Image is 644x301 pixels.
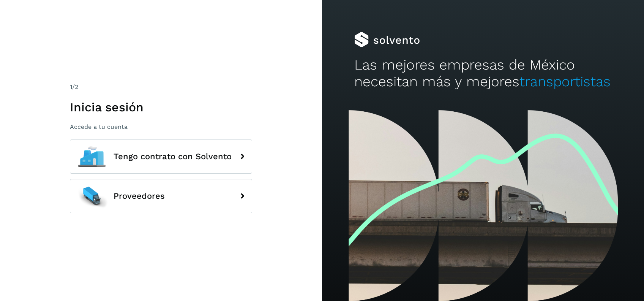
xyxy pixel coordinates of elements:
[70,179,252,213] button: Proveedores
[70,123,252,130] p: Accede a tu cuenta
[70,82,252,92] div: /2
[70,83,72,90] span: 1
[354,57,612,90] h2: Las mejores empresas de México necesitan más y mejores
[70,100,252,114] h1: Inicia sesión
[519,73,611,90] span: transportistas
[114,152,232,161] span: Tengo contrato con Solvento
[70,139,252,174] button: Tengo contrato con Solvento
[114,192,165,201] span: Proveedores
